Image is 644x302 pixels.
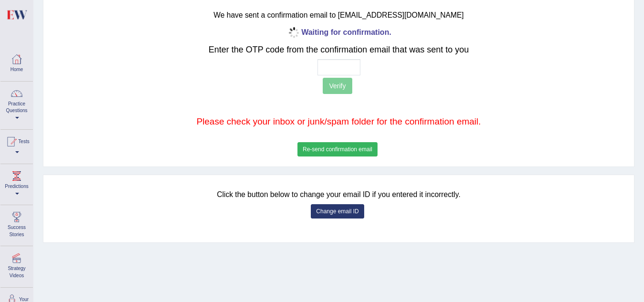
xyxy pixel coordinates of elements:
small: Click the button below to change your email ID if you entered it incorrectly. [217,190,460,198]
a: Predictions [0,164,33,202]
a: Tests [0,130,33,161]
img: icon-progress-circle-small.gif [286,25,301,41]
h2: Enter the OTP code from the confirmation email that was sent to you [102,45,575,55]
a: Strategy Videos [0,246,33,284]
button: Re-send confirmation email [297,142,378,156]
a: Home [0,47,33,78]
button: Change email ID [311,204,364,219]
small: We have sent a confirmation email to [EMAIL_ADDRESS][DOMAIN_NAME] [214,11,464,19]
p: Please check your inbox or junk/spam folder for the confirmation email. [102,115,575,128]
a: Practice Questions [0,82,33,126]
b: Waiting for confirmation. [286,28,391,36]
a: Success Stories [0,205,33,243]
